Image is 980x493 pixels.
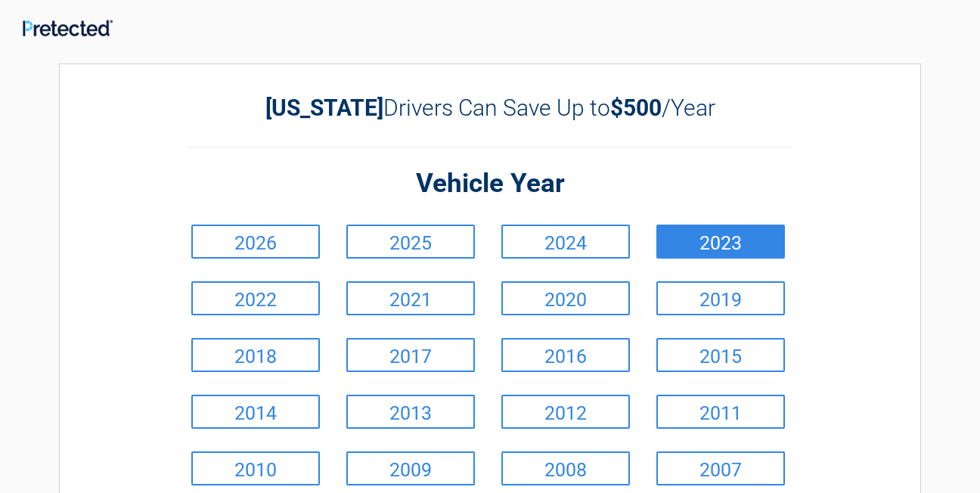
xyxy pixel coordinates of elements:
[346,451,475,485] a: 2009
[656,338,785,372] a: 2015
[265,95,383,121] b: [US_STATE]
[501,225,630,259] a: 2024
[188,166,792,202] h2: Vehicle Year
[23,20,113,36] img: Main Logo
[346,225,475,259] a: 2025
[656,225,785,259] a: 2023
[346,395,475,429] a: 2013
[191,338,320,372] a: 2018
[191,225,320,259] a: 2026
[191,395,320,429] a: 2014
[656,281,785,315] a: 2019
[656,395,785,429] a: 2011
[191,451,320,485] a: 2010
[501,338,630,372] a: 2016
[501,395,630,429] a: 2012
[610,95,662,121] b: $500
[501,281,630,315] a: 2020
[191,281,320,315] a: 2022
[346,281,475,315] a: 2021
[501,451,630,485] a: 2008
[188,95,792,121] h2: Drivers Can Save Up to /Year
[656,451,785,485] a: 2007
[346,338,475,372] a: 2017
